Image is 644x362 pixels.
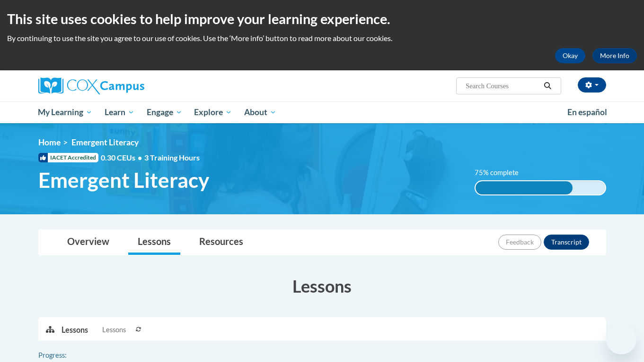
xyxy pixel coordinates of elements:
[194,107,232,118] span: Explore
[561,102,613,122] a: En español
[98,101,141,123] a: Learn
[71,137,139,147] span: Emergent Literacy
[465,80,540,92] input: Search Courses
[190,230,253,255] a: Resources
[188,101,238,123] a: Explore
[38,77,144,94] img: Cox Campus
[62,325,88,335] p: Lessons
[101,152,144,163] span: 0.30 CEUs
[38,107,92,118] span: My Learning
[138,153,142,162] span: •
[540,80,555,92] button: Search
[38,77,218,94] a: Cox Campus
[238,101,282,123] a: About
[32,101,99,123] a: My Learning
[102,325,126,335] span: Lessons
[24,101,620,123] div: Main menu
[147,107,182,118] span: Engage
[7,9,637,28] h2: This site uses cookies to help improve your learning experience.
[144,153,200,162] span: 3 Training Hours
[38,274,606,298] h3: Lessons
[105,107,134,118] span: Learn
[38,168,209,193] span: Emergent Literacy
[592,48,637,63] a: More Info
[38,137,61,147] a: Home
[38,153,98,162] span: IACET Accredited
[58,230,119,255] a: Overview
[498,235,541,250] button: Feedback
[244,107,276,118] span: About
[555,48,585,63] button: Okay
[544,235,589,250] button: Transcript
[567,107,607,117] span: En español
[475,168,529,178] label: 75% complete
[38,350,93,361] label: Progress:
[7,33,637,43] p: By continuing to use the site you agree to our use of cookies. Use the ‘More info’ button to read...
[578,77,606,93] button: Account Settings
[476,181,573,194] div: 75% complete
[141,101,188,123] a: Engage
[128,230,180,255] a: Lessons
[606,324,636,354] iframe: Button to launch messaging window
